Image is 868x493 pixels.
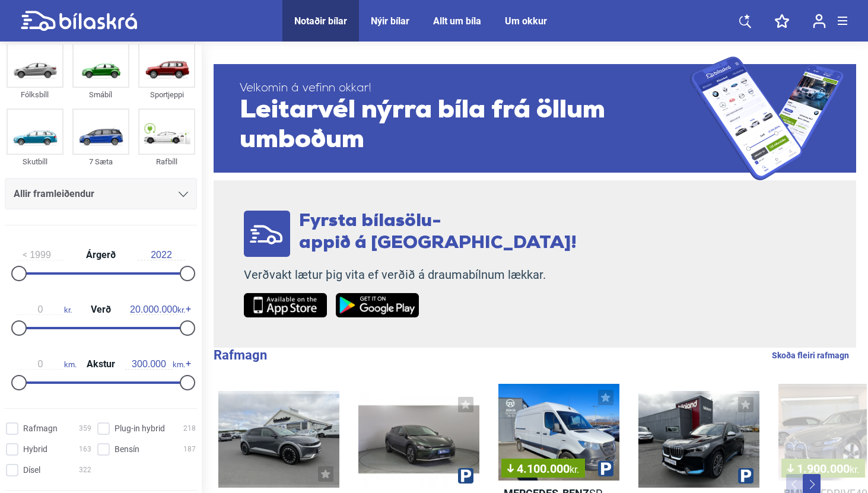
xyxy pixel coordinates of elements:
[7,88,63,101] div: Fólksbíll
[570,464,579,475] span: kr.
[79,422,91,435] span: 359
[23,443,47,456] span: Hybrid
[84,360,118,369] span: Akstur
[371,15,409,27] a: Nýir bílar
[505,15,547,27] a: Um okkur
[138,155,195,168] div: Rafbíll
[850,464,859,475] span: kr.
[294,15,347,27] a: Notaðir bílar
[130,304,185,315] span: kr.
[183,422,196,435] span: 218
[23,422,58,435] span: Rafmagn
[115,422,165,435] span: Plug-in hybrid
[240,96,690,155] span: Leitarvél nýrra bíla frá öllum umboðum
[72,88,129,101] div: Smábíl
[125,359,185,370] span: km.
[83,250,119,260] span: Árgerð
[72,155,129,168] div: 7 Sæta
[79,464,91,476] span: 322
[17,359,77,370] span: km.
[214,56,856,180] a: Velkomin á vefinn okkar!Leitarvél nýrra bíla frá öllum umboðum
[115,443,139,456] span: Bensín
[433,15,481,27] a: Allt um bíla
[79,443,91,456] span: 163
[88,305,114,314] span: Verð
[507,463,579,475] span: 4.100.000
[813,14,826,28] img: user-login.svg
[17,304,72,315] span: kr.
[787,463,859,475] span: 1.900.000
[299,212,577,253] span: Fyrsta bílasölu- appið á [GEOGRAPHIC_DATA]!
[7,155,63,168] div: Skutbíll
[23,464,40,476] span: Dísel
[14,186,94,202] span: Allir framleiðendur
[214,348,267,362] b: Rafmagn
[138,88,195,101] div: Sportjeppi
[772,348,849,363] a: Skoða fleiri rafmagn
[183,443,196,456] span: 187
[240,81,690,96] span: Velkomin á vefinn okkar!
[244,268,577,282] p: Verðvakt lætur þig vita ef verðið á draumabílnum lækkar.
